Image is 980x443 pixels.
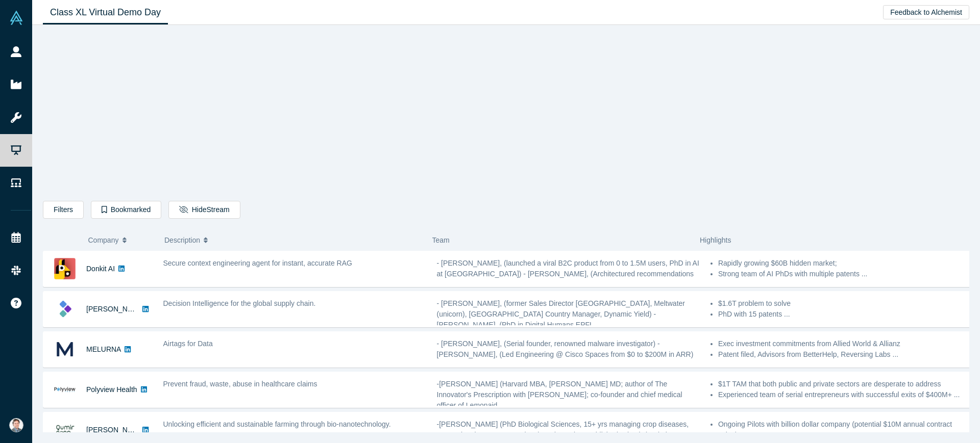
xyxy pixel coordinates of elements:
[88,229,119,251] span: Company
[86,385,137,394] a: Polyview Health
[437,340,694,358] span: - [PERSON_NAME], (Serial founder, renowned malware investigator) - [PERSON_NAME], (Led Engineerin...
[164,229,422,251] button: Description
[437,380,682,409] span: -[PERSON_NAME] (Harvard MBA, [PERSON_NAME] MD; author of The Innovator's Prescription with [PERSO...
[718,258,973,269] li: Rapidly growing $60B hidden market;
[437,420,689,439] span: -[PERSON_NAME] (PhD Biological Sciences, 15+ yrs managing crop diseases, International sugarcane ...
[54,258,76,279] img: Donkit AI's Logo
[163,299,316,307] span: Decision Intelligence for the global supply chain.
[883,5,969,19] button: Feedback to Alchemist
[88,229,154,251] button: Company
[9,11,23,25] img: Alchemist Vault Logo
[86,426,145,434] a: [PERSON_NAME]
[364,33,649,193] iframe: Alchemist Class XL Demo Day: Vault
[163,380,317,388] span: Prevent fraud, waste, abuse in healthcare claims
[700,236,731,244] span: Highlights
[86,305,145,313] a: [PERSON_NAME]
[54,298,76,320] img: Kimaru AI's Logo
[91,201,161,219] button: Bookmarked
[164,229,200,251] span: Description
[437,259,699,289] span: - [PERSON_NAME], (launched a viral B2C product from 0 to 1.5M users, PhD in AI at [GEOGRAPHIC_DAT...
[54,338,76,360] img: MELURNA's Logo
[437,299,685,329] span: - [PERSON_NAME], (former Sales Director [GEOGRAPHIC_DATA], Meltwater (unicorn), [GEOGRAPHIC_DATA]...
[718,298,973,309] li: $1.6T problem to solve
[163,259,352,267] span: Secure context engineering agent for instant, accurate RAG
[718,389,973,400] li: Experienced team of serial entrepreneurs with successful exits of $400M+ ...
[43,1,168,24] a: Class XL Virtual Demo Day
[718,269,973,279] li: Strong team of AI PhDs with multiple patents ...
[86,345,121,353] a: MELURNA
[718,338,973,349] li: Exec investment commitments from Allied World & Allianz
[54,419,76,440] img: Qumir Nano's Logo
[718,419,973,440] li: Ongoing Pilots with billion dollar company (potential $10M annual contract value) ...
[43,201,84,219] button: Filters
[718,349,973,360] li: Patent filed, Advisors from BetterHelp, Reversing Labs ...
[163,340,213,348] span: Airtags for Data
[54,379,76,400] img: Polyview Health's Logo
[432,236,450,244] span: Team
[168,201,240,219] button: HideStream
[718,309,973,320] li: PhD with 15 patents ...
[86,265,115,273] a: Donkit AI
[163,420,391,428] span: Unlocking efficient and sustainable farming through bio-nanotechnology.
[9,418,23,432] img: Andres Valdivieso's Account
[718,379,973,389] li: $1T TAM that both public and private sectors are desperate to address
